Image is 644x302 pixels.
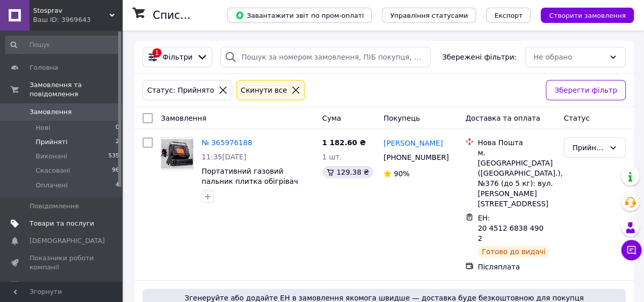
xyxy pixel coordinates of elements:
[202,153,246,161] span: 11:35[DATE]
[30,63,58,72] span: Головна
[478,214,543,242] span: ЕН: 20 4512 6838 4902
[30,236,105,245] span: [DEMOGRAPHIC_DATA]
[30,219,94,228] span: Товари та послуги
[564,114,590,122] span: Статус
[36,123,50,132] span: Нові
[202,167,308,206] a: Портативний газовий пальник плитка обігрівач портативний газовий Happy Home 2в1 для обігрівання
[30,202,79,211] span: Повідомлення
[108,152,119,161] span: 535
[145,85,216,96] div: Статус: Прийнято
[534,51,605,63] div: Не обрано
[36,138,67,147] span: Прийняті
[572,142,605,153] div: Прийнято
[383,138,442,148] a: [PERSON_NAME]
[5,36,120,54] input: Пошук
[546,80,626,100] button: Зберегти фільтр
[202,139,252,147] a: № 365976188
[465,114,540,122] span: Доставка та оплата
[30,281,56,290] span: Відгуки
[220,47,431,67] input: Пошук за номером замовлення, ПІБ покупця, номером телефону, Email, номером накладної
[478,148,555,209] div: м. [GEOGRAPHIC_DATA] ([GEOGRAPHIC_DATA].), №376 (до 5 кг): вул. [PERSON_NAME][STREET_ADDRESS]
[322,114,341,122] span: Cума
[554,85,617,96] span: Зберегти фільтр
[116,123,119,132] span: 0
[30,254,94,272] span: Показники роботи компанії
[227,8,372,23] button: Завантажити звіт по пром-оплаті
[530,11,634,19] a: Створити замовлення
[383,114,419,122] span: Покупець
[153,9,256,21] h1: Список замовлень
[161,114,206,122] span: Замовлення
[36,152,67,161] span: Виконані
[162,52,192,62] span: Фільтри
[33,15,122,24] div: Ваш ID: 3969643
[478,138,555,148] div: Нова Пошта
[478,245,550,258] div: Готово до видачі
[382,8,476,23] button: Управління статусами
[116,138,119,147] span: 2
[235,11,363,20] span: Завантажити звіт по пром-оплаті
[621,240,641,260] button: Чат з покупцем
[36,166,70,175] span: Скасовані
[486,8,531,23] button: Експорт
[442,52,516,62] span: Збережені фільтри:
[390,12,468,19] span: Управління статусами
[116,181,119,190] span: 4
[33,6,109,15] span: Stosprav
[322,166,373,178] div: 129.38 ₴
[36,181,68,190] span: Оплачені
[161,138,193,170] a: Фото товару
[30,80,122,99] span: Замовлення та повідомлення
[381,150,449,164] div: [PHONE_NUMBER]
[394,170,409,178] span: 90%
[322,153,342,161] span: 1 шт.
[239,85,289,96] div: Cкинути все
[112,166,119,175] span: 96
[161,139,193,169] img: Фото товару
[478,262,555,272] div: Післяплата
[541,8,634,23] button: Створити замовлення
[494,12,523,19] span: Експорт
[549,12,626,19] span: Створити замовлення
[30,107,72,117] span: Замовлення
[322,139,366,147] span: 1 182.60 ₴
